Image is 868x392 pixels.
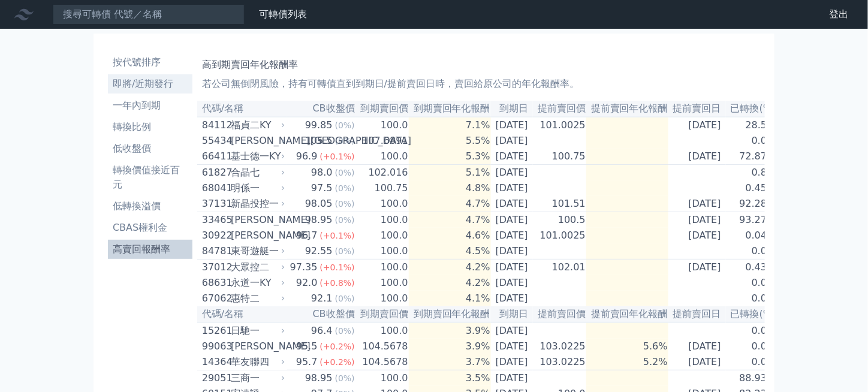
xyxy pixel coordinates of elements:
[586,101,668,117] th: 提前賣回年化報酬
[533,212,586,228] td: 100.5
[533,228,586,243] td: 101.0025
[355,165,409,181] td: 102.016
[409,165,491,181] td: 5.1%
[108,242,192,257] li: 高賣回報酬率
[335,373,355,383] span: (0%)
[202,165,228,180] div: 61827
[320,152,355,161] span: (+0.1%)
[409,117,491,133] td: 7.1%
[533,117,586,133] td: 101.0025
[726,212,777,228] td: 93.27%
[355,370,409,387] td: 100.0
[355,196,409,212] td: 100.0
[726,260,777,276] td: 0.43%
[309,324,335,338] div: 96.4
[355,354,409,370] td: 104.5678
[726,101,777,117] th: 已轉換(%)
[409,339,491,354] td: 3.9%
[335,168,355,177] span: (0%)
[726,322,777,339] td: 0.0%
[320,342,355,351] span: (+0.2%)
[586,354,668,370] td: 5.2%
[197,306,287,322] th: 代碼/名稱
[409,149,491,165] td: 5.3%
[491,165,533,181] td: [DATE]
[108,197,192,216] a: 低轉換溢價
[668,339,726,354] td: [DATE]
[108,55,192,70] li: 按代號排序
[726,165,777,181] td: 0.8%
[668,228,726,243] td: [DATE]
[303,197,335,211] div: 98.05
[491,260,533,276] td: [DATE]
[231,324,282,338] div: 日馳一
[335,246,355,256] span: (0%)
[294,228,320,243] div: 96.7
[491,101,533,117] th: 到期日
[491,306,533,322] th: 到期日
[335,183,355,193] span: (0%)
[108,120,192,134] li: 轉換比例
[533,101,586,117] th: 提前賣回價
[409,228,491,243] td: 4.6%
[409,196,491,212] td: 4.7%
[108,77,192,91] li: 即將/近期發行
[202,276,228,290] div: 68631
[355,243,409,260] td: 100.0
[309,291,335,306] div: 92.1
[355,101,409,117] th: 到期賣回價
[409,243,491,260] td: 4.5%
[491,339,533,354] td: [DATE]
[202,371,228,385] div: 29051
[668,354,726,370] td: [DATE]
[726,133,777,149] td: 0.0%
[409,354,491,370] td: 3.7%
[202,197,228,211] div: 37131
[533,354,586,370] td: 103.0225
[231,197,282,211] div: 新晶投控一
[231,118,282,132] div: 福貞二KY
[491,228,533,243] td: [DATE]
[108,221,192,235] li: CBAS權利金
[491,133,533,149] td: [DATE]
[231,181,282,195] div: 明係一
[303,134,335,148] div: 105.5
[108,141,192,156] li: 低收盤價
[294,149,320,164] div: 96.9
[287,306,355,322] th: CB收盤價
[355,260,409,276] td: 100.0
[287,101,355,117] th: CB收盤價
[355,228,409,243] td: 100.0
[108,53,192,72] a: 按代號排序
[335,326,355,336] span: (0%)
[231,213,282,227] div: [PERSON_NAME]
[668,306,726,322] th: 提前賣回日
[409,180,491,196] td: 4.8%
[726,370,777,387] td: 88.93%
[335,199,355,209] span: (0%)
[668,212,726,228] td: [DATE]
[231,276,282,290] div: 永道一KY
[202,228,228,243] div: 30922
[726,196,777,212] td: 92.28%
[108,96,192,115] a: 一年內到期
[491,212,533,228] td: [DATE]
[409,275,491,291] td: 4.2%
[309,165,335,180] div: 98.0
[726,228,777,243] td: 0.04%
[202,355,228,369] div: 14364
[231,134,282,148] div: [PERSON_NAME][GEOGRAPHIC_DATA]
[303,118,335,132] div: 99.85
[726,117,777,133] td: 28.5%
[726,291,777,306] td: 0.0%
[231,228,282,243] div: [PERSON_NAME]
[294,339,320,354] div: 95.5
[303,371,335,385] div: 98.95
[231,260,282,275] div: 大眾控二
[202,58,760,72] h1: 高到期賣回年化報酬率
[303,213,335,227] div: 98.95
[668,196,726,212] td: [DATE]
[533,306,586,322] th: 提前賣回價
[202,244,228,258] div: 84781
[491,196,533,212] td: [DATE]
